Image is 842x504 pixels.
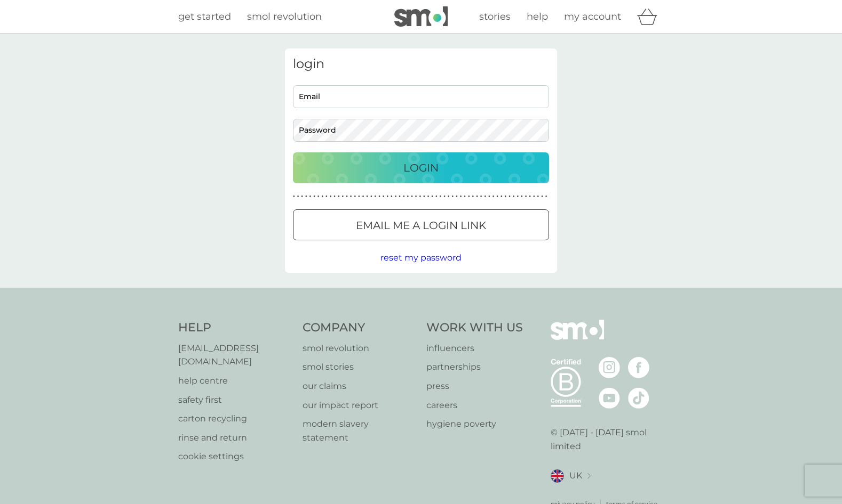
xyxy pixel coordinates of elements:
p: ● [443,194,446,199]
p: ● [407,194,409,199]
p: ● [391,194,393,199]
p: ● [468,194,470,199]
span: smol revolution [247,11,322,22]
p: ● [472,194,474,199]
p: ● [484,194,486,199]
a: cookie settings [178,450,292,464]
p: ● [346,194,348,199]
p: ● [488,194,490,199]
a: rinse and return [178,431,292,445]
p: ● [325,194,328,199]
h4: Company [303,320,416,336]
p: ● [342,194,344,199]
h4: Help [178,320,292,336]
p: ● [297,194,299,199]
p: ● [464,194,466,199]
a: partnerships [426,360,523,374]
a: smol revolution [303,342,416,355]
p: ● [456,194,458,199]
p: Login [403,159,439,176]
p: ● [525,194,527,199]
a: stories [479,9,511,25]
button: reset my password [380,251,462,265]
p: ● [395,194,397,199]
p: ● [338,194,340,199]
button: Email me a login link [293,209,549,240]
a: smol stories [303,360,416,374]
p: ● [505,194,507,199]
a: get started [178,9,231,25]
p: hygiene poverty [426,417,523,431]
p: Email me a login link [356,217,486,234]
p: ● [521,194,523,199]
p: ● [501,194,503,199]
img: smol [394,6,448,27]
p: ● [411,194,413,199]
p: ● [509,194,511,199]
p: our impact report [303,399,416,412]
p: [EMAIL_ADDRESS][DOMAIN_NAME] [178,342,292,369]
p: ● [305,194,307,199]
h4: Work With Us [426,320,523,336]
p: careers [426,399,523,412]
a: help centre [178,374,292,388]
p: ● [383,194,385,199]
img: UK flag [551,469,564,483]
img: visit the smol Tiktok page [628,387,649,409]
span: UK [569,469,582,483]
a: my account [564,9,621,25]
p: ● [378,194,380,199]
h3: login [293,56,549,72]
a: modern slavery statement [303,417,416,444]
img: visit the smol Facebook page [628,357,649,378]
p: ● [403,194,405,199]
p: ● [451,194,454,199]
p: ● [362,194,364,199]
p: ● [480,194,482,199]
p: ● [435,194,438,199]
div: basket [637,6,664,27]
a: influencers [426,342,523,355]
a: help [527,9,548,25]
p: ● [541,194,543,199]
a: press [426,379,523,393]
p: ● [354,194,356,199]
p: ● [476,194,478,199]
span: stories [479,11,511,22]
span: reset my password [380,253,462,263]
p: ● [399,194,401,199]
p: ● [517,194,519,199]
p: ● [545,194,547,199]
p: ● [321,194,323,199]
p: ● [293,194,295,199]
p: ● [427,194,430,199]
p: ● [370,194,372,199]
p: ● [431,194,433,199]
a: our claims [303,379,416,393]
p: ● [366,194,368,199]
p: ● [496,194,498,199]
p: ● [423,194,425,199]
p: ● [309,194,312,199]
img: smol [551,320,604,356]
a: carton recycling [178,412,292,426]
p: ● [358,194,360,199]
p: ● [533,194,535,199]
a: safety first [178,393,292,407]
p: ● [375,194,377,199]
span: help [527,11,548,22]
p: ● [317,194,320,199]
p: ● [448,194,450,199]
p: ● [537,194,539,199]
button: Login [293,152,549,183]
